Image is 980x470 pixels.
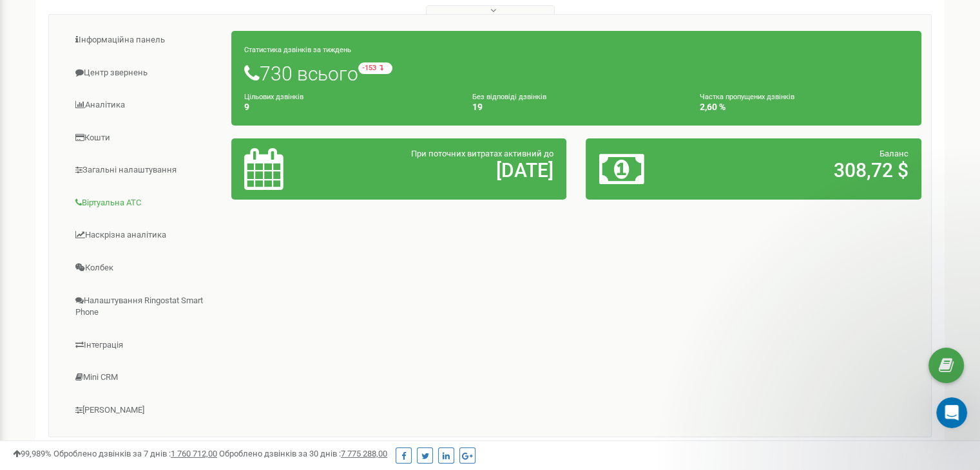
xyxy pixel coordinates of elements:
[13,173,245,222] div: Напишіть нам повідомленняЗазвичай ми відповідаємо за хвилину
[700,93,794,101] small: Частка пропущених дзвінків
[26,270,216,297] div: API Ringostat. API-запит з'єднання 2х номерів
[59,155,232,186] a: Загальні налаштування
[162,21,188,46] img: Profile image for Valeriia
[26,308,216,321] div: AI. Загальна інформація та вартість
[219,449,387,458] span: Оброблено дзвінків за 30 днів :
[19,265,239,303] div: API Ringostat. API-запит з'єднання 2х номерів
[171,449,217,458] u: 1 760 712,00
[59,122,232,154] a: Кошти
[26,91,232,113] p: Вiтаю 👋
[244,46,351,54] small: Статистика дзвінків за тиждень
[700,102,908,112] h4: 2,60 %
[354,160,553,181] h2: [DATE]
[64,323,129,374] button: Повідомлення
[66,355,133,364] span: Повідомлення
[59,57,232,89] a: Центр звернень
[59,285,232,328] a: Налаштування Ringostat Smart Phone
[59,362,232,393] a: Mini CRM
[53,449,217,458] span: Оброблено дзвінків за 7 днів :
[59,24,232,56] a: Інформаційна панель
[222,21,245,44] div: Закрити
[59,252,232,284] a: Колбек
[26,113,232,157] p: Чим вам допомогти?
[59,395,232,426] a: [PERSON_NAME]
[59,187,232,219] a: Віртуальна АТС
[59,220,232,251] a: Наскрізна аналітика
[138,21,164,46] img: Profile image for Daria
[244,62,908,84] h1: 730 всього
[13,449,52,458] span: 99,989%
[11,355,53,364] span: Головна
[59,89,232,121] a: Аналiтика
[936,397,967,428] iframe: Intercom live chat
[187,21,213,46] img: Profile image for Valerii
[358,62,392,74] small: -153
[59,330,232,361] a: Інтеграція
[709,160,908,181] h2: 308,72 $
[341,449,387,458] u: 7 775 288,00
[26,24,112,44] img: logo
[244,102,453,112] h4: 9
[879,149,908,158] span: Баланс
[26,241,113,254] span: Пошук в статтях
[472,93,546,101] small: Без відповіді дзвінків
[202,355,249,364] span: Допомога
[19,303,239,326] div: AI. Загальна інформація та вартість
[26,184,215,198] div: Напишіть нам повідомлення
[19,234,239,260] button: Пошук в статтях
[411,149,553,158] span: При поточних витратах активний до
[244,93,303,101] small: Цільових дзвінків
[193,323,258,374] button: Допомога
[129,323,193,374] button: Запити
[26,198,215,211] div: Зазвичай ми відповідаємо за хвилину
[472,102,681,112] h4: 19
[144,355,178,364] span: Запити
